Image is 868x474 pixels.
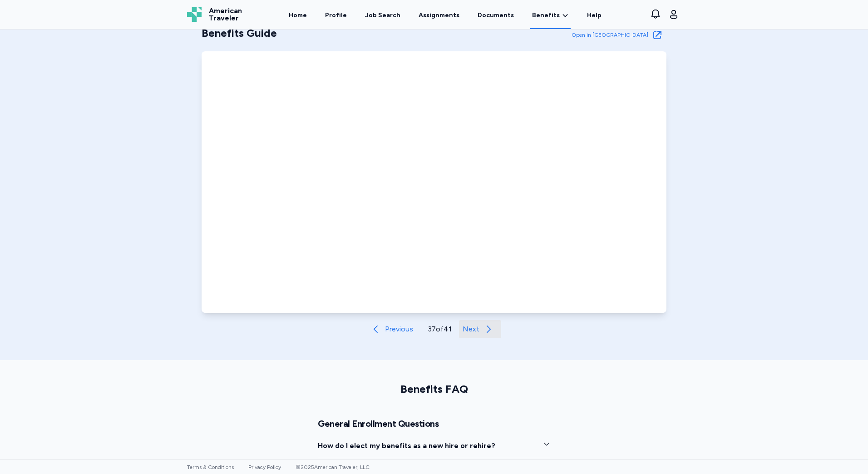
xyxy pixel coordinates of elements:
img: Logo [187,7,202,22]
button: How do I elect my benefits as a new hire or rehire? [318,440,550,457]
span: Previous [385,324,413,335]
h2: General Enrollment Questions [318,418,550,430]
a: Terms & Conditions [187,464,234,470]
a: Benefits [532,11,569,20]
span: Open in [GEOGRAPHIC_DATA] [572,31,648,39]
button: Previous [367,320,420,338]
a: Privacy Policy [248,464,281,470]
div: Job Search [365,11,400,20]
span: How do I elect my benefits as a new hire or rehire? [318,440,495,451]
h2: Benefits FAQ [400,382,468,396]
p: 37 of 41 [428,324,452,335]
h2: Benefits Guide [202,26,277,44]
span: Benefits [532,11,560,20]
button: Next [459,320,501,338]
a: Open in [GEOGRAPHIC_DATA] [564,26,666,44]
span: American Traveler [209,7,242,22]
span: © 2025 American Traveler, LLC [296,464,370,470]
span: Next [463,324,479,335]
